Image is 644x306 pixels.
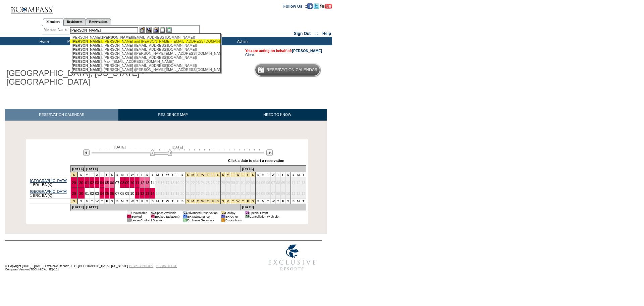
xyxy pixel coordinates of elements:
[256,188,261,199] td: 04
[72,39,102,43] span: [PERSON_NAME]
[155,215,180,218] td: Booked (adjacent)
[72,47,102,51] span: [PERSON_NAME]
[90,191,94,195] a: 02
[72,72,102,76] span: [PERSON_NAME]
[187,211,218,215] td: Advanced Reservation
[30,189,67,193] a: [GEOGRAPHIC_DATA]
[251,188,256,199] td: 03
[151,215,155,218] td: 01
[135,199,140,204] td: T
[220,188,225,199] td: 28
[105,191,109,195] a: 05
[145,191,149,195] a: 13
[276,177,281,188] td: 08
[251,172,256,177] td: New Year's
[294,31,311,36] a: Sign Out
[150,199,155,204] td: S
[165,199,170,204] td: W
[160,188,165,199] td: 16
[72,191,76,195] a: 29
[165,177,170,188] td: 17
[215,199,220,204] td: Christmas
[131,215,147,218] td: Booked
[221,218,225,222] td: 01
[114,145,126,149] span: [DATE]
[266,68,318,72] h5: Reservation Calendar
[70,199,77,204] td: Thanksgiving
[246,177,251,188] td: 02
[276,188,281,199] td: 08
[102,35,132,39] span: [PERSON_NAME]
[180,188,185,199] td: 20
[127,218,131,222] td: 01
[85,172,90,177] td: M
[200,199,205,204] td: Christmas
[245,53,254,57] a: Clear
[90,199,95,204] td: T
[240,166,306,172] td: [DATE]
[200,172,205,177] td: Christmas
[110,181,114,185] a: 06
[43,18,63,26] a: Members
[130,199,135,204] td: W
[292,49,322,53] a: [PERSON_NAME]
[185,188,190,199] td: 21
[125,191,129,195] a: 09
[210,172,215,177] td: Christmas
[200,188,205,199] td: 24
[44,27,69,33] div: Member Name:
[115,199,120,204] td: S
[301,199,306,204] td: T
[72,181,76,185] a: 29
[140,27,145,33] img: b_edit.gif
[165,188,170,199] td: 17
[109,199,114,204] td: S
[70,166,85,172] td: [DATE]
[72,47,219,51] div: , [PERSON_NAME] ([EMAIL_ADDRESS][DOMAIN_NAME])
[90,172,95,177] td: T
[140,181,144,185] a: 12
[220,172,225,177] td: New Year's
[170,177,175,188] td: 18
[195,188,200,199] td: 23
[249,215,279,218] td: Cancellation Wish List
[155,211,180,215] td: Space Available
[118,109,228,121] a: RESIDENCE MAP
[187,218,218,222] td: Exclusive Getaways
[291,172,296,177] td: S
[225,211,242,215] td: Holiday
[72,51,219,55] div: , [PERSON_NAME] ([PERSON_NAME][EMAIL_ADDRESS][DOMAIN_NAME])
[240,199,246,204] td: New Year's
[125,181,129,185] a: 09
[286,172,291,177] td: S
[190,177,195,188] td: 22
[286,177,291,188] td: 10
[225,218,242,222] td: Dispositions
[156,264,177,268] a: TERMS OF USE
[105,199,110,204] td: F
[105,172,110,177] td: F
[183,211,187,215] td: 01
[72,43,102,47] span: [PERSON_NAME]
[135,172,140,177] td: T
[129,264,153,268] a: PRIVACY POLICY
[235,177,240,188] td: 31
[246,199,251,204] td: New Year's
[220,199,225,204] td: New Year's
[120,199,125,204] td: M
[5,68,155,88] h1: [GEOGRAPHIC_DATA], [US_STATE] - [GEOGRAPHIC_DATA]
[72,63,102,68] span: [PERSON_NAME]
[271,188,276,199] td: 07
[72,59,219,63] div: , Max ([EMAIL_ADDRESS][DOMAIN_NAME])
[291,177,296,188] td: 11
[215,177,220,188] td: 27
[230,177,235,188] td: 30
[180,177,185,188] td: 20
[266,149,273,156] img: Next
[235,188,240,199] td: 31
[109,172,114,177] td: S
[155,172,160,177] td: M
[183,215,187,218] td: 01
[185,172,190,177] td: Christmas
[30,179,67,183] a: [GEOGRAPHIC_DATA]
